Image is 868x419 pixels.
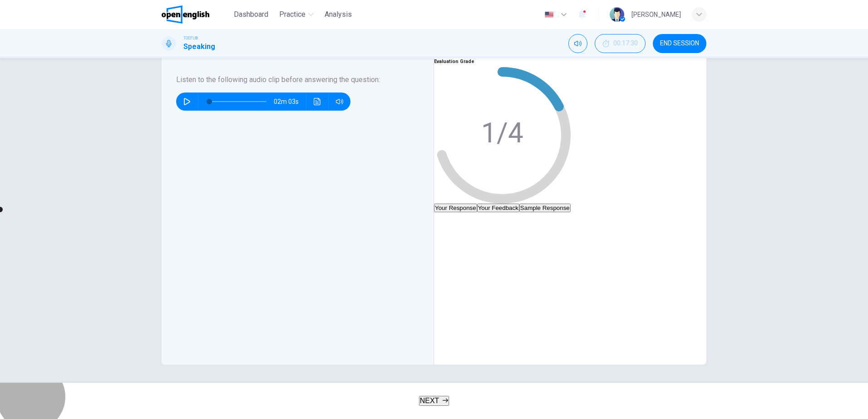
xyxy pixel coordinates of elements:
h6: Listen to the following audio clip before answering the question : [176,74,408,85]
span: Dashboard [234,9,268,20]
img: Profile picture [610,7,624,22]
span: 01m 00s [434,227,571,234]
div: [PERSON_NAME] [631,9,681,20]
button: Practice [276,6,317,23]
button: END SESSION [653,34,706,53]
button: Click to see the audio transcription [434,234,449,248]
button: Analysis [321,6,355,23]
img: OpenEnglish logo [162,5,209,24]
text: 1/4 [481,117,523,149]
span: NEXT [420,397,439,404]
button: Your Response [434,204,477,212]
div: Hide [595,34,646,53]
button: Click to see the audio transcription [310,93,325,111]
button: Dashboard [230,6,272,23]
button: Your Feedback [477,204,519,212]
span: 02m 03s [274,93,306,111]
button: Sample Response [519,204,571,212]
h6: Evaluation Grade [434,56,571,67]
a: OpenEnglish logo [162,5,230,24]
span: END SESSION [660,40,699,47]
span: Analysis [325,9,352,20]
span: TOEFL® [183,35,198,41]
span: 00:17:30 [613,40,638,47]
div: Mute [568,34,587,53]
button: NEXT [419,396,449,406]
h1: Speaking [183,41,215,52]
div: basic tabs example [434,204,571,212]
span: Practice [279,9,306,20]
img: en [543,11,555,18]
button: 00:17:30 [595,34,646,53]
